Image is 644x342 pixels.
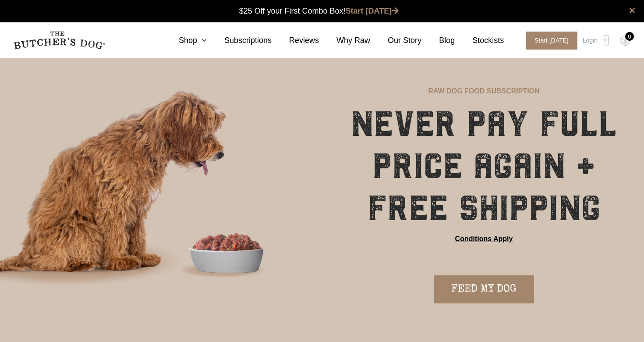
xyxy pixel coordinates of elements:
[370,35,421,46] a: Our Story
[629,5,635,16] a: close
[517,32,580,50] a: Start [DATE]
[455,234,513,244] a: Conditions Apply
[620,35,631,46] img: TBD_Cart-Empty.png
[207,35,272,46] a: Subscriptions
[428,86,539,96] p: RAW DOG FOOD SUBSCRIPTION
[625,32,634,41] div: 0
[526,32,577,50] span: Start [DATE]
[272,35,319,46] a: Reviews
[421,35,455,46] a: Blog
[346,103,622,229] h1: NEVER PAY FULL PRICE AGAIN + FREE SHIPPING
[346,7,399,15] a: Start [DATE]
[580,32,609,50] a: Login
[319,35,370,46] a: Why Raw
[455,35,504,46] a: Stockists
[161,35,207,46] a: Shop
[434,275,534,303] a: FEED MY DOG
